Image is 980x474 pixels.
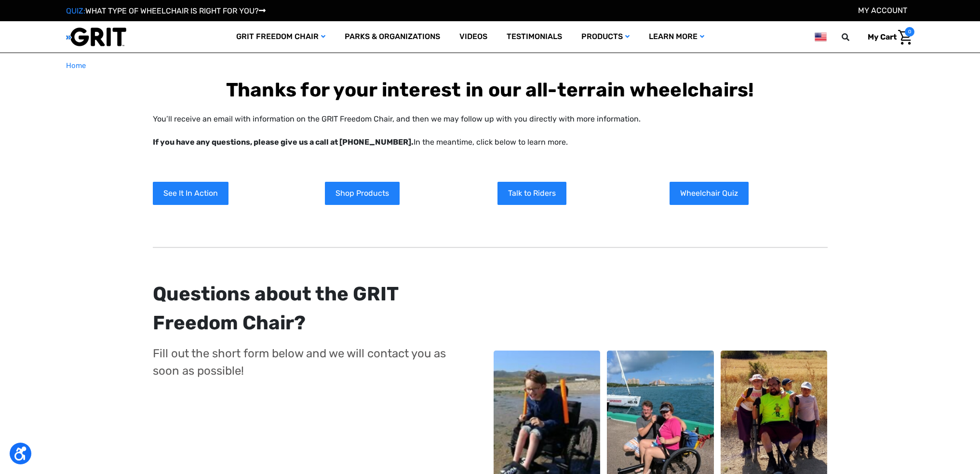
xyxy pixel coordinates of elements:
[226,79,754,101] b: Thanks for your interest in our all-terrain wheelchairs!
[846,27,860,47] input: Search
[153,113,828,148] p: You’ll receive an email with information on the GRIT Freedom Chair, and then we may follow up wit...
[66,60,914,71] nav: Breadcrumb
[860,27,914,47] a: Cart with 0 items
[153,137,414,147] strong: If you have any questions, please give us a call at [PHONE_NUMBER].
[66,61,86,70] span: Home
[905,27,914,37] span: 0
[66,60,86,71] a: Home
[153,345,457,379] p: Fill out the short form below and we will contact you as soon as possible!
[898,30,912,45] img: Cart
[848,412,976,457] iframe: Tidio Chat
[639,21,714,53] a: Learn More
[815,31,826,43] img: us.png
[153,182,228,205] a: See It In Action
[497,182,566,205] a: Talk to Riders
[325,182,400,205] a: Shop Products
[497,21,572,53] a: Testimonials
[66,27,126,47] img: GRIT All-Terrain Wheelchair and Mobility Equipment
[153,280,457,338] div: Questions about the GRIT Freedom Chair?
[227,21,335,53] a: GRIT Freedom Chair
[572,21,639,53] a: Products
[335,21,450,53] a: Parks & Organizations
[868,32,897,41] span: My Cart
[66,6,85,15] span: QUIZ:
[670,182,749,205] a: Wheelchair Quiz
[858,6,907,15] a: Account
[66,6,266,15] a: QUIZ:WHAT TYPE OF WHEELCHAIR IS RIGHT FOR YOU?
[450,21,497,53] a: Videos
